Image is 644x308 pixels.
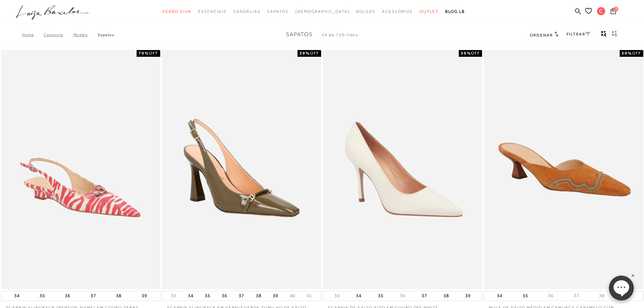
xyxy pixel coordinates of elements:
[622,51,632,55] strong: 50%
[484,51,642,288] img: MULE DE SALTO MÉDIO EM CAMURÇA CARAMELO COM PESPONTO DECORATIVO
[300,51,310,55] strong: 30%
[305,292,314,299] button: 41
[63,291,72,301] button: 36
[471,51,480,55] span: OFF
[382,9,413,14] span: Acessórios
[594,7,609,17] button: C
[324,51,481,288] img: SCARPIN DE SALTO ALTO EM COURO OFF WHITE
[484,51,642,288] a: MULE DE SALTO MÉDIO EM CAMURÇA CARAMELO COM PESPONTO DECORATIVO MULE DE SALTO MÉDIO EM CAMURÇA CA...
[237,291,246,301] button: 37
[546,292,555,299] button: 36
[610,30,619,39] button: gridText6Desc
[233,5,260,18] a: categoryNavScreenReaderText
[322,32,359,37] span: 24 de 720 itens
[614,7,618,11] span: 2
[310,51,319,55] span: OFF
[98,32,114,37] a: Sapatos
[597,292,606,299] button: 38
[267,9,288,14] span: Sapatos
[356,9,375,14] span: Bolsas
[12,291,22,301] button: 34
[495,291,504,301] button: 34
[295,5,350,18] a: noSubCategoriesText
[198,5,226,18] a: categoryNavScreenReaderText
[599,30,609,39] button: Mostrar 4 produtos por linha
[220,291,229,301] button: 36
[114,291,123,301] button: 38
[186,291,195,301] button: 34
[149,51,158,55] span: OFF
[198,9,226,14] span: Essenciais
[572,292,581,299] button: 37
[567,32,590,37] a: FILTRAR
[267,5,288,18] a: categoryNavScreenReaderText
[254,291,263,301] button: 38
[295,9,350,14] span: [DEMOGRAPHIC_DATA]
[442,291,451,301] button: 38
[44,32,73,37] a: Categoria
[203,291,212,301] button: 35
[2,51,160,288] a: SCARPIN SLINGBACK ANABELA EM COURO ZEBRA VERMELHA COM FIVELAS SCARPIN SLINGBACK ANABELA EM COURO ...
[420,291,429,301] button: 37
[288,292,297,299] button: 40
[169,292,178,299] button: 33
[461,51,471,55] strong: 30%
[332,292,342,299] button: 33
[445,9,465,14] span: BLOG LB
[530,33,553,38] span: Ordenar
[356,5,375,18] a: categoryNavScreenReaderText
[162,9,191,14] span: Verão Viva
[420,5,438,18] a: categoryNavScreenReaderText
[463,291,473,301] button: 39
[73,32,98,37] a: Modelo
[286,31,313,38] span: Sapatos
[382,5,413,18] a: categoryNavScreenReaderText
[597,7,605,15] span: C
[354,291,363,301] button: 34
[445,5,465,18] a: BLOG LB
[420,9,438,14] span: Outlet
[233,9,260,14] span: Sandálias
[521,291,530,301] button: 35
[376,291,385,301] button: 35
[324,51,481,288] a: SCARPIN DE SALTO ALTO EM COURO OFF WHITE SCARPIN DE SALTO ALTO EM COURO OFF WHITE
[271,291,280,301] button: 39
[2,51,160,288] img: SCARPIN SLINGBACK ANABELA EM COURO ZEBRA VERMELHA COM FIVELAS
[89,291,98,301] button: 37
[38,291,47,301] button: 35
[139,51,149,55] strong: 70%
[140,291,149,301] button: 39
[398,292,407,299] button: 36
[22,32,44,37] a: Home
[162,5,191,18] a: categoryNavScreenReaderText
[163,51,320,288] img: SCARPIN SLINGBACK EM VERNIZ VERDE TOMILHO DE SALTO ALTO
[163,51,320,288] a: SCARPIN SLINGBACK EM VERNIZ VERDE TOMILHO DE SALTO ALTO SCARPIN SLINGBACK EM VERNIZ VERDE TOMILHO...
[632,51,641,55] span: OFF
[609,7,618,17] button: 2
